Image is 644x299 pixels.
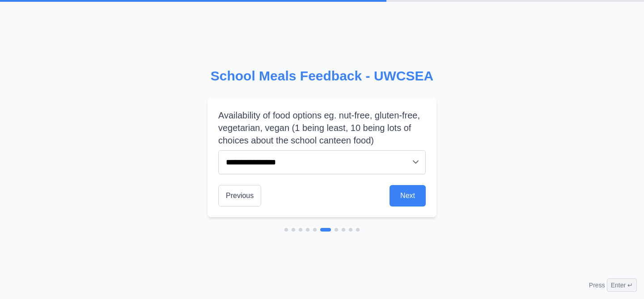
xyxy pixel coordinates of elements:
span: Enter ↵ [607,278,637,292]
label: Availability of food options eg. nut-free, gluten-free, vegetarian, vegan (1 being least, 10 bein... [218,109,426,147]
button: Previous [218,185,261,206]
button: Next [390,185,426,206]
div: Press [589,278,637,292]
h2: School Meals Feedback - UWCSEA [208,68,436,84]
